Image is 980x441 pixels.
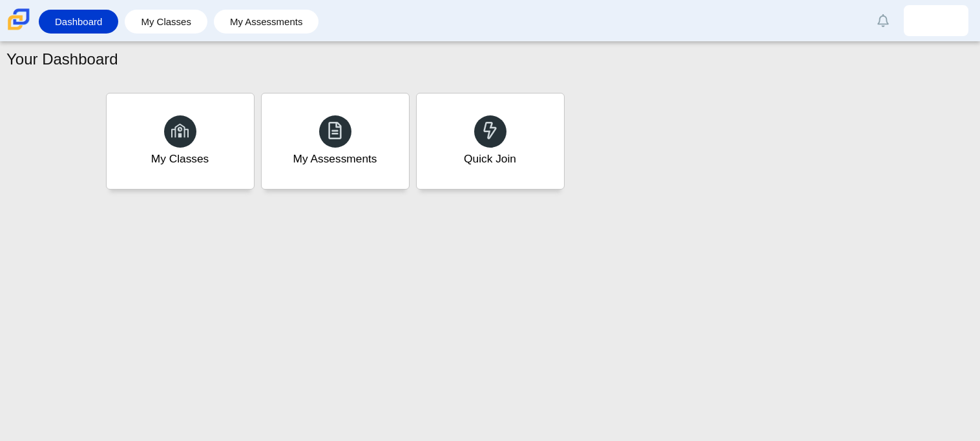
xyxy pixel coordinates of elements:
img: Carmen School of Science & Technology [5,6,32,33]
a: Quick Join [416,93,565,190]
div: My Assessments [293,151,377,167]
div: My Classes [151,151,209,167]
a: My Classes [106,93,255,190]
a: My Assessments [261,93,410,190]
h1: Your Dashboard [6,48,118,70]
div: Quick Join [464,151,516,167]
a: giovanni.pantojago.IpWrNO [904,5,968,36]
a: Dashboard [45,10,112,34]
img: giovanni.pantojago.IpWrNO [926,10,946,31]
a: Alerts [869,6,897,35]
a: My Classes [131,10,201,34]
a: Carmen School of Science & Technology [5,24,32,35]
a: My Assessments [220,10,313,34]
